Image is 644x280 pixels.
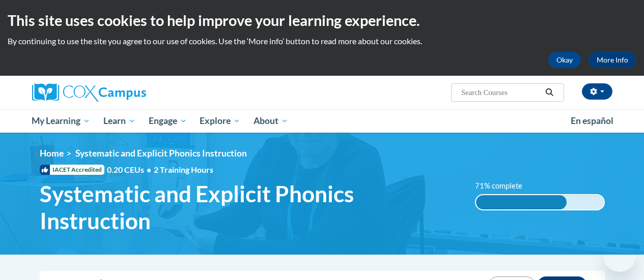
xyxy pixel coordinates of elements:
[32,83,215,102] a: Cox Campus
[25,109,97,133] a: My Learning
[40,180,460,234] span: Systematic and Explicit Phonics Instruction
[75,148,247,159] span: Systematic and Explicit Phonics Instruction
[542,86,557,99] button: Search
[476,195,567,209] div: 71% complete
[475,180,534,192] label: 71% complete
[193,109,247,133] a: Explore
[154,165,213,174] span: 2 Training Hours
[32,115,90,127] span: My Learning
[582,83,612,100] button: Account Settings
[97,109,142,133] a: Learn
[40,148,64,159] a: Home
[103,115,135,127] span: Learn
[32,83,146,102] img: Cox Campus
[147,165,151,174] span: •
[460,86,542,99] input: Search Courses
[8,36,636,47] p: By continuing to use the site you agree to our use of cookies. Use the ‘More info’ button to read...
[107,164,154,175] span: 0.20 CEUs
[571,115,613,126] span: En español
[247,109,295,133] a: About
[564,110,620,132] a: En español
[8,10,636,30] h2: This site uses cookies to help improve your learning experience.
[142,109,193,133] a: Engage
[254,115,288,127] span: About
[149,115,187,127] span: Engage
[589,52,636,68] a: More Info
[200,115,240,127] span: Explore
[24,109,620,133] div: Main menu
[548,52,581,68] button: Okay
[603,239,636,272] iframe: Button to launch messaging window
[40,165,104,175] span: IACET Accredited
